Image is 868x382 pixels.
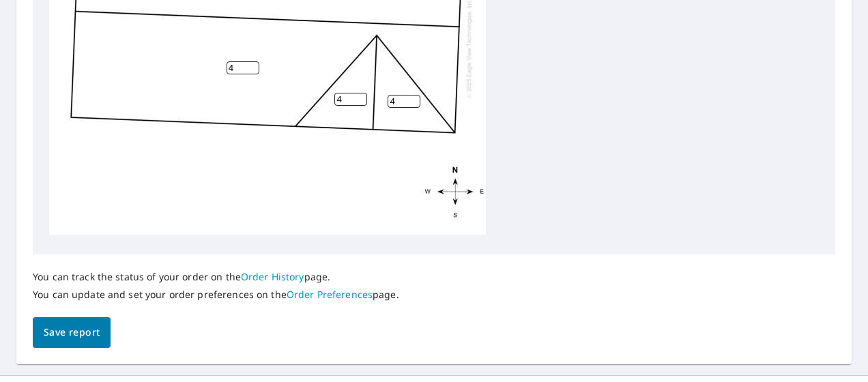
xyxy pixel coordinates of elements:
p: You can update and set your order preferences on the page. [33,289,399,301]
p: You can track the status of your order on the page. [33,271,399,283]
button: Save report [33,317,111,348]
a: Order Preferences [287,288,373,301]
a: Order History [241,270,304,283]
span: Save report [44,324,100,341]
